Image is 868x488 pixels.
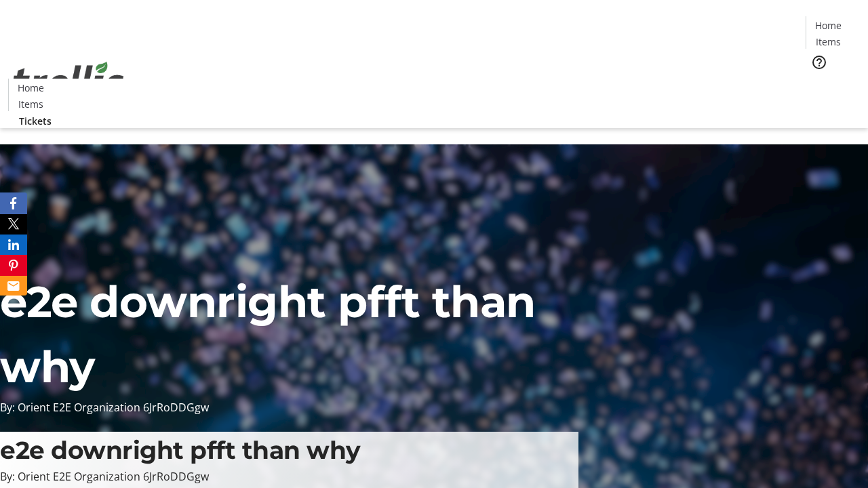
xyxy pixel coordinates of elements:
a: Items [806,35,850,49]
a: Tickets [8,114,62,128]
span: Home [815,18,842,33]
span: Items [18,97,43,111]
a: Items [9,97,52,111]
span: Home [18,81,44,95]
span: Items [816,35,841,49]
button: Help [806,49,833,76]
span: Tickets [19,114,52,128]
span: Tickets [816,79,849,93]
img: Orient E2E Organization 6JrRoDDGgw's Logo [8,47,129,115]
a: Home [9,81,52,95]
a: Tickets [806,79,860,93]
a: Home [806,18,850,33]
